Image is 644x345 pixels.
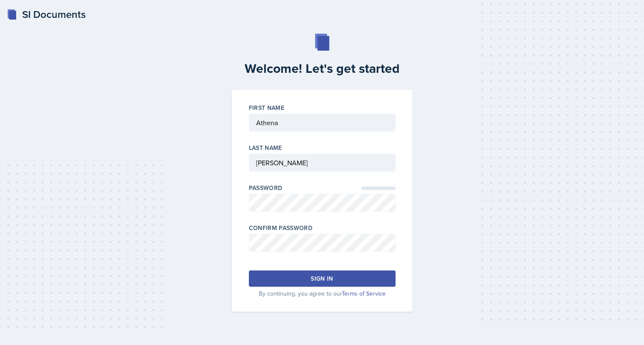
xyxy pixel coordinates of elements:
[249,144,282,152] label: Last Name
[249,184,283,192] label: Password
[342,289,386,298] a: Terms of Service
[249,103,285,112] label: First Name
[7,7,86,22] a: SI Documents
[249,114,396,132] input: First Name
[227,61,418,76] h2: Welcome! Let's get started
[249,289,396,298] p: By continuing, you agree to our
[311,274,333,283] div: Sign in
[249,270,396,287] button: Sign in
[249,154,396,172] input: Last Name
[249,224,313,232] label: Confirm Password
